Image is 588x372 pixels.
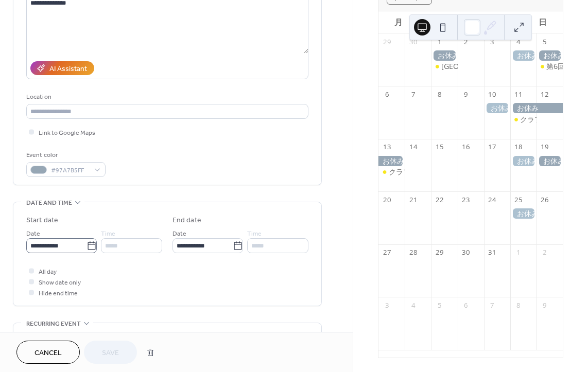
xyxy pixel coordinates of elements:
div: お休み [537,156,563,166]
div: 17 [488,143,497,152]
div: 4 [409,300,418,310]
div: お休み [378,156,405,166]
div: 12 [540,90,549,99]
div: 木 [459,11,483,33]
div: 5 [540,37,549,46]
div: 平安楽市 [431,61,457,72]
div: 火 [411,11,435,33]
div: 日 [530,11,555,33]
div: お休み [484,103,510,113]
div: 1 [435,37,444,46]
div: 土 [507,11,531,33]
div: 水 [435,11,459,33]
div: 8 [514,300,523,310]
span: #97A7B5FF [51,165,89,176]
div: Start date [26,215,58,226]
span: Date and time [26,198,72,208]
div: お休み [510,50,537,61]
div: クラフトマルシェin[GEOGRAPHIC_DATA] [389,167,526,177]
div: 第6回東本願寺前マルシェ [537,61,563,72]
div: [GEOGRAPHIC_DATA] [441,61,514,72]
div: 19 [540,143,549,152]
span: Hide end time [39,288,78,299]
div: お休み [510,156,537,166]
div: 16 [461,143,471,152]
span: Date [26,228,40,239]
div: 4 [514,37,523,46]
div: 1 [514,248,523,257]
div: 28 [409,248,418,257]
div: 29 [382,37,391,46]
div: 2 [461,37,471,46]
span: Recurring event [26,318,81,329]
div: 3 [488,37,497,46]
span: Date [172,228,186,239]
div: 30 [409,37,418,46]
div: 2 [540,248,549,257]
div: 6 [461,300,471,310]
div: お休み [431,50,457,61]
div: 金 [482,11,507,33]
div: 11 [514,90,523,99]
div: 15 [435,143,444,152]
div: 6 [382,90,391,99]
div: 23 [461,195,471,204]
div: クラフトマルシェin京都府立植物園 [510,114,537,125]
div: 22 [435,195,444,204]
div: お休み [510,103,563,113]
div: 7 [409,90,418,99]
div: 月 [387,11,411,33]
div: 9 [461,90,471,99]
div: 24 [488,195,497,204]
div: 8 [435,90,444,99]
div: お休み [537,50,563,61]
div: 30 [461,248,471,257]
div: 29 [435,248,444,257]
span: Time [247,228,262,239]
div: 26 [540,195,549,204]
div: End date [172,215,201,226]
div: 27 [382,248,391,257]
span: Link to Google Maps [39,128,95,138]
div: クラフトマルシェin京都府立植物園 [378,167,405,177]
div: 3 [382,300,391,310]
div: 25 [514,195,523,204]
div: 18 [514,143,523,152]
div: Location [26,92,306,102]
div: 7 [488,300,497,310]
span: Cancel [34,348,62,359]
div: 10 [488,90,497,99]
div: 14 [409,143,418,152]
div: 13 [382,143,391,152]
div: AI Assistant [49,64,87,75]
div: 31 [488,248,497,257]
div: 20 [382,195,391,204]
div: 5 [435,300,444,310]
div: お休み [510,208,537,219]
div: Event color [26,150,103,161]
div: 21 [409,195,418,204]
span: Time [101,228,115,239]
div: 9 [540,300,549,310]
span: All day [39,267,57,277]
button: AI Assistant [30,61,94,75]
span: Show date only [39,277,81,288]
button: Cancel [16,341,80,364]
